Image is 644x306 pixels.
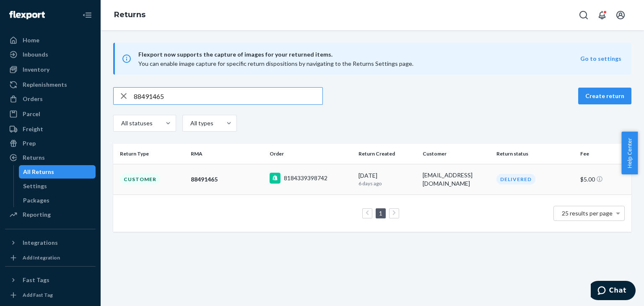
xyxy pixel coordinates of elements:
a: Add Integration [5,253,96,263]
div: All types [190,119,212,127]
div: Home [23,36,39,44]
div: Orders [23,95,43,103]
span: Flexport now supports the capture of images for your returned items. [138,49,580,60]
div: 88491465 [191,175,263,184]
th: Customer [419,144,493,164]
span: You can enable image capture for specific return dispositions by navigating to the Returns Settin... [138,60,413,67]
div: [DATE] [358,171,416,187]
a: Returns [5,151,96,164]
a: Home [5,34,96,47]
button: Open account menu [612,7,629,23]
a: Freight [5,122,96,136]
button: Integrations [5,236,96,249]
a: Orders [5,92,96,106]
p: 6 days ago [358,180,416,187]
div: Freight [23,125,43,133]
div: All statuses [121,119,151,127]
div: Replenishments [23,80,67,89]
th: RMA [187,144,266,164]
a: Inbounds [5,48,96,61]
a: Page 1 is your current page [377,210,384,217]
div: Add Fast Tag [23,291,53,298]
div: Reporting [23,210,51,219]
a: All Returns [19,165,96,179]
button: Go to settings [580,54,621,63]
div: Settings [23,182,47,190]
div: Parcel [23,110,40,118]
th: Fee [577,144,631,164]
div: 8184339398742 [284,174,327,182]
a: Parcel [5,107,96,121]
button: Create return [578,88,631,104]
a: Settings [19,179,96,193]
a: Returns [114,10,145,19]
th: Order [266,144,355,164]
div: [EMAIL_ADDRESS][DOMAIN_NAME] [423,171,490,188]
button: Close Navigation [79,7,96,23]
input: Search returns by rma, id, tracking number [134,88,322,104]
button: Help Center [621,132,638,174]
div: Delivered [496,174,535,184]
div: Customer [120,174,160,184]
iframe: Opens a widget where you can chat to one of our agents [591,281,636,302]
th: Return status [493,144,577,164]
th: Return Created [355,144,419,164]
a: Prep [5,137,96,150]
a: Add Fast Tag [5,290,96,300]
span: 25 results per page [562,210,613,217]
div: Packages [23,196,49,205]
div: Prep [23,139,36,148]
div: All Returns [23,168,54,176]
div: Inbounds [23,50,48,59]
button: Open notifications [594,7,610,23]
a: Reporting [5,208,96,221]
img: Flexport logo [9,11,45,19]
a: Inventory [5,63,96,76]
button: Open Search Box [575,7,592,23]
button: Fast Tags [5,273,96,287]
div: Fast Tags [23,276,49,284]
ol: breadcrumbs [107,3,152,27]
a: Packages [19,194,96,207]
div: Integrations [23,239,58,247]
div: Add Integration [23,254,60,261]
td: $5.00 [577,164,631,194]
div: Inventory [23,65,49,74]
div: Returns [23,153,45,162]
a: Replenishments [5,78,96,91]
th: Return Type [113,144,187,164]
